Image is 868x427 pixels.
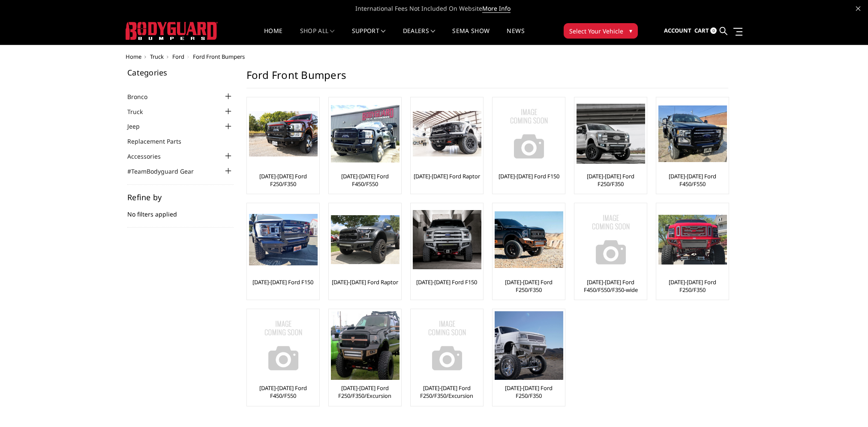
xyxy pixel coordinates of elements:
[495,384,563,400] a: [DATE]-[DATE] Ford F250/F350
[658,278,727,294] a: [DATE]-[DATE] Ford F250/F350
[126,53,141,60] a: Home
[694,19,717,42] a: Cart 0
[331,384,399,400] a: [DATE]-[DATE] Ford F250/F350/Excursion
[127,107,153,116] a: Truck
[495,278,563,294] a: [DATE]-[DATE] Ford F250/F350
[507,28,524,45] a: News
[664,19,691,42] a: Account
[127,193,234,228] div: No filters applied
[569,27,623,36] span: Select Your Vehicle
[495,99,563,168] img: No Image
[127,137,192,146] a: Replacement Parts
[249,311,318,380] img: No Image
[249,172,317,188] a: [DATE]-[DATE] Ford F250/F350
[172,53,184,60] a: Ford
[332,278,398,286] a: [DATE]-[DATE] Ford Raptor
[414,172,480,180] a: [DATE]-[DATE] Ford Raptor
[127,92,158,101] a: Bronco
[127,122,150,131] a: Jeep
[577,205,645,274] img: No Image
[352,28,386,45] a: Support
[710,27,717,34] span: 0
[577,205,645,274] a: No Image
[577,172,645,188] a: [DATE]-[DATE] Ford F250/F350
[413,384,481,400] a: [DATE]-[DATE] Ford F250/F350/Excursion
[403,28,436,45] a: Dealers
[416,278,477,286] a: [DATE]-[DATE] Ford F150
[331,172,399,188] a: [DATE]-[DATE] Ford F450/F550
[577,278,645,294] a: [DATE]-[DATE] Ford F450/F550/F350-wide
[499,172,559,180] a: [DATE]-[DATE] Ford F150
[452,28,490,45] a: SEMA Show
[127,152,171,161] a: Accessories
[127,69,234,76] h5: Categories
[127,193,234,201] h5: Refine by
[193,53,245,60] span: Ford Front Bumpers
[264,28,282,45] a: Home
[249,311,317,380] a: No Image
[413,311,481,380] img: No Image
[658,172,727,188] a: [DATE]-[DATE] Ford F450/F550
[300,28,335,45] a: shop all
[252,278,313,286] a: [DATE]-[DATE] Ford F150
[150,53,164,60] a: Truck
[127,167,204,176] a: #TeamBodyguard Gear
[694,27,709,34] span: Cart
[564,23,638,39] button: Select Your Vehicle
[246,69,728,88] h1: Ford Front Bumpers
[664,27,691,34] span: Account
[126,22,218,40] img: BODYGUARD BUMPERS
[629,26,632,35] span: ▾
[249,384,317,400] a: [DATE]-[DATE] Ford F450/F550
[482,4,511,13] a: More Info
